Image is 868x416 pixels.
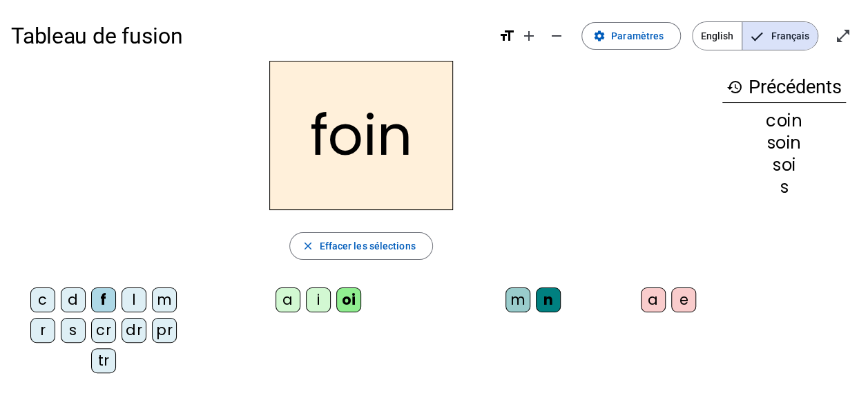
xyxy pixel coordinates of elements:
[515,22,543,50] button: Augmenter la taille de la police
[505,287,530,312] div: m
[276,287,300,312] div: a
[835,28,851,44] mat-icon: open_in_full
[152,318,177,343] div: pr
[336,287,361,312] div: oi
[611,28,664,44] span: Paramètres
[301,240,314,252] mat-icon: close
[521,28,537,44] mat-icon: add
[306,287,331,312] div: i
[269,61,453,210] h2: foin
[61,287,86,312] div: d
[671,287,696,312] div: e
[722,157,846,173] div: soi
[319,238,415,254] span: Effacer les sélections
[499,28,515,44] mat-icon: format_size
[122,287,146,312] div: l
[641,287,666,312] div: a
[122,318,146,343] div: dr
[722,113,846,129] div: coin
[536,287,561,312] div: n
[11,14,488,58] h1: Tableau de fusion
[726,79,743,95] mat-icon: history
[829,22,857,50] button: Entrer en plein écran
[593,30,606,42] mat-icon: settings
[91,287,116,312] div: f
[543,22,570,50] button: Diminuer la taille de la police
[289,232,432,260] button: Effacer les sélections
[693,22,742,50] span: English
[30,287,55,312] div: c
[722,179,846,196] div: s
[61,318,86,343] div: s
[548,28,565,44] mat-icon: remove
[581,22,681,50] button: Paramètres
[722,72,846,103] h3: Précédents
[152,287,177,312] div: m
[722,135,846,151] div: soin
[742,22,818,50] span: Français
[91,348,116,373] div: tr
[91,318,116,343] div: cr
[30,318,55,343] div: r
[692,21,818,50] mat-button-toggle-group: Language selection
